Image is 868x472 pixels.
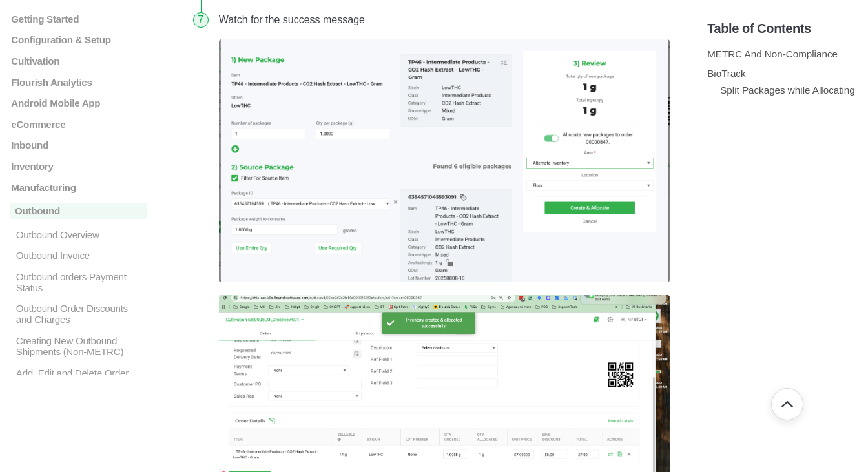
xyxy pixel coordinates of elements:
a: Creating New Outbound Shipments (Non-METRC) [10,335,147,357]
img: screenshot-2025-08-20-at-11-07-58-am.png [219,39,670,282]
a: Add, Edit and Delete Order Notes [10,367,147,389]
a: BioTrack [707,68,745,79]
a: Outbound orders Payment Status [10,271,147,292]
a: Inbound [10,139,147,150]
a: Outbound Invoice [10,250,147,261]
a: Manufacturing [10,181,147,192]
a: eCommerce [10,118,147,129]
a: Outbound Overview [10,229,147,240]
h5: Table of Contents [707,21,858,36]
a: METRC And Non-Compliance [707,48,838,59]
p: Outbound Order Discounts and Charges [15,303,147,325]
p: Add, Edit and Delete Order Notes [15,367,147,389]
a: Flourish Analytics [10,76,147,87]
a: Split Packages while Allocating [720,85,855,96]
a: Inventory [10,161,147,172]
p: Outbound Invoice [15,250,147,261]
p: Outbound orders Payment Status [15,271,147,292]
a: Configuration & Setup [10,34,147,45]
a: Getting Started [10,13,147,24]
a: Android Mobile App [10,97,147,108]
a: Outbound [10,203,147,219]
a: Outbound Order Discounts and Charges [10,303,147,325]
a: Cultivation [10,55,147,66]
button: Go back to top of document [771,388,803,420]
p: Outbound Overview [15,229,147,240]
p: Creating New Outbound Shipments (Non-METRC) [15,335,147,357]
